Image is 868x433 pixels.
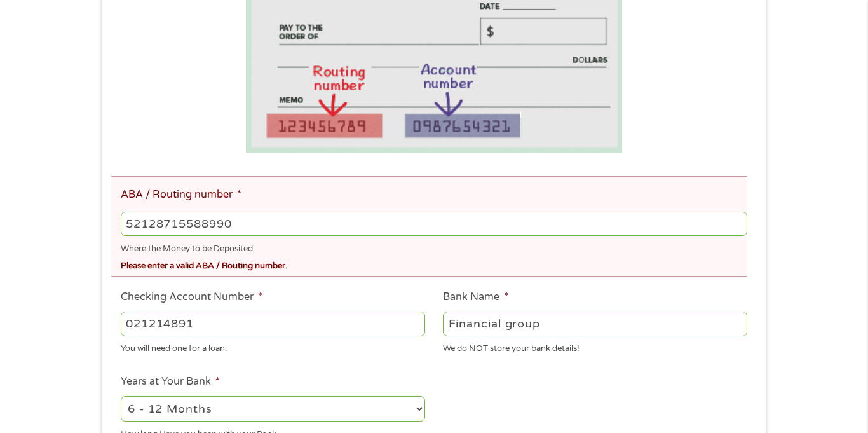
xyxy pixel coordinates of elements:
[121,312,425,336] input: 345634636
[121,188,241,202] label: ABA / Routing number
[121,238,747,256] div: Where the Money to be Deposited
[443,291,508,304] label: Bank Name
[121,256,747,273] div: Please enter a valid ABA / Routing number.
[121,212,747,236] input: 263177916
[443,338,747,355] div: We do NOT store your bank details!
[121,338,425,355] div: You will need one for a loan.
[121,375,220,388] label: Years at Your Bank
[121,291,262,304] label: Checking Account Number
